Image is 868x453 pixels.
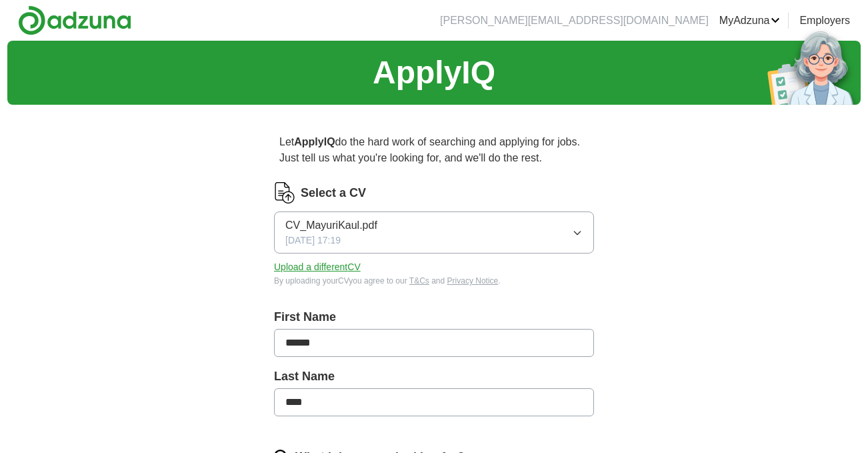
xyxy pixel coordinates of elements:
a: Employers [799,13,850,29]
a: Privacy Notice [447,276,499,286]
button: Upload a differentCV [274,260,361,274]
img: CV Icon [274,182,295,203]
p: Let do the hard work of searching and applying for jobs. Just tell us what you're looking for, an... [274,129,594,171]
img: Adzuna logo [18,5,131,35]
h1: ApplyIQ [373,49,495,97]
a: T&Cs [409,276,429,286]
span: CV_MayuriKaul.pdf [285,217,377,234]
strong: ApplyIQ [294,136,335,147]
a: MyAdzuna [719,13,781,29]
label: Select a CV [301,184,366,202]
label: Last Name [274,368,594,386]
button: CV_MayuriKaul.pdf[DATE] 17:19 [274,211,594,254]
li: [PERSON_NAME][EMAIL_ADDRESS][DOMAIN_NAME] [440,13,709,29]
div: By uploading your CV you agree to our and . [274,275,594,287]
span: [DATE] 17:19 [285,234,341,248]
label: First Name [274,308,594,326]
